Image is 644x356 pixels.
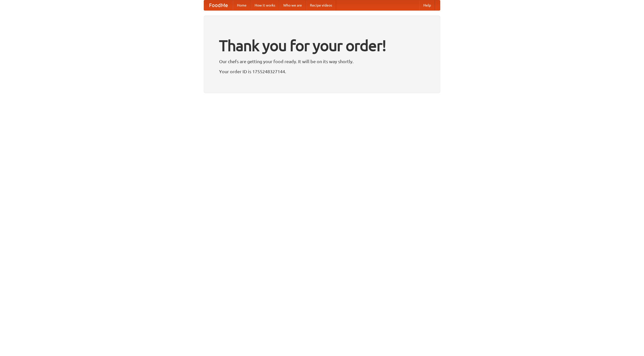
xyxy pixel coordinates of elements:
h1: Thank you for your order! [219,33,425,58]
a: FoodMe [204,0,233,10]
p: Your order ID is 1755248327144. [219,68,425,75]
a: Who we are [279,0,306,10]
a: Home [233,0,251,10]
a: How it works [251,0,279,10]
a: Recipe videos [306,0,336,10]
a: Help [419,0,435,10]
p: Our chefs are getting your food ready. It will be on its way shortly. [219,58,425,65]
